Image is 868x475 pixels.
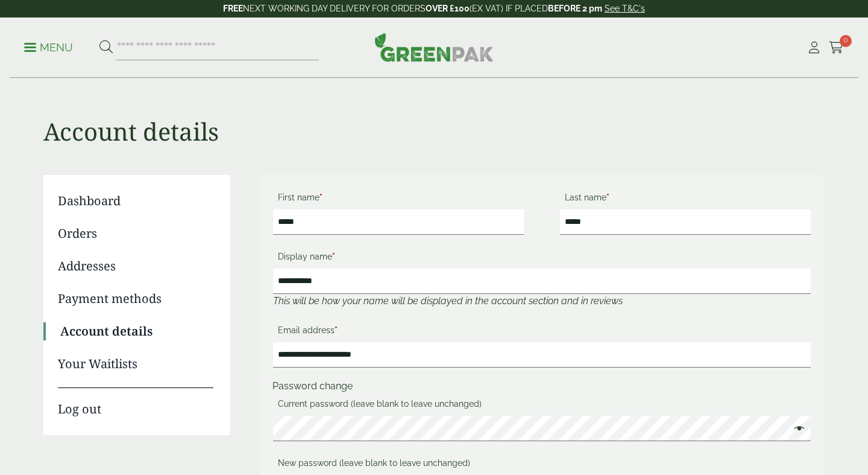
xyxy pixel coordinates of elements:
[223,4,243,13] strong: FREE
[807,42,822,54] i: My Account
[58,225,213,243] a: Orders
[273,295,623,307] em: This will be how your name will be displayed in the account section and in reviews
[560,189,811,209] label: Last name
[58,355,213,373] a: Your Waitlists
[273,189,524,209] label: First name
[374,33,494,62] img: GreenPak Supplies
[840,35,852,47] span: 0
[273,248,811,269] label: Display name
[829,42,844,54] i: Cart
[273,395,811,416] label: Current password (leave blank to leave unchanged)
[58,192,213,210] a: Dashboard
[605,4,645,13] a: See T&C's
[271,379,354,394] legend: Password change
[58,257,213,275] a: Addresses
[273,454,811,475] label: New password (leave blank to leave unchanged)
[24,40,73,53] a: Menu
[43,78,825,146] h1: Account details
[548,4,602,13] strong: BEFORE 2 pm
[58,290,213,308] a: Payment methods
[426,4,470,13] strong: OVER £100
[829,39,844,57] a: 0
[60,322,213,340] a: Account details
[24,40,73,55] p: Menu
[58,387,213,418] a: Log out
[273,322,811,342] label: Email address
